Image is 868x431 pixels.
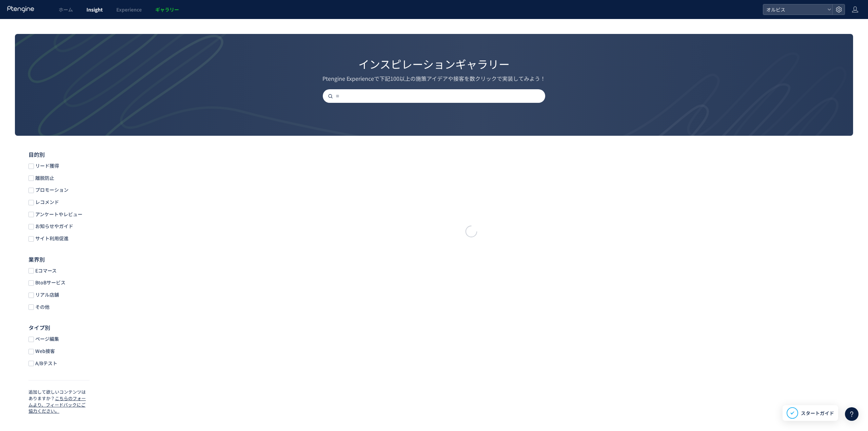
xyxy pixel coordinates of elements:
[34,175,54,181] span: 離脱防止
[34,292,59,298] span: リアル店舗
[34,163,59,169] span: リード獲得
[34,279,65,286] span: BtoBサービス
[34,199,59,205] span: レコメンド
[34,267,57,274] span: Eコマース
[27,56,841,72] div: インスピレーションギャラリー
[764,4,825,15] span: オルビス
[34,211,82,218] span: アンケートやレビュー
[28,324,90,332] h5: タイプ別
[28,151,90,158] h5: 目的別
[28,389,90,414] p: 追加して欲しいコンテンツはありますか？
[801,410,834,417] span: スタートガイド
[28,395,86,414] span: こちらのフォームより、フィードバックにご協力ください。
[34,187,68,193] span: プロモーション
[86,6,103,13] span: Insight
[27,75,841,82] div: Ptengine Experienceで下記100以上の施策アイデアや接客を数クリックで実装してみよう！
[116,6,142,13] span: Experience
[34,304,50,310] span: その他
[34,360,57,367] span: A/Bテスト
[34,235,68,242] span: サイト利用促進
[34,223,73,229] span: お知らせやガイド
[28,256,90,263] h5: 業界別
[34,348,55,354] span: Web接客
[155,6,179,13] span: ギャラリー
[59,6,73,13] span: ホーム
[34,336,59,342] span: ページ編集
